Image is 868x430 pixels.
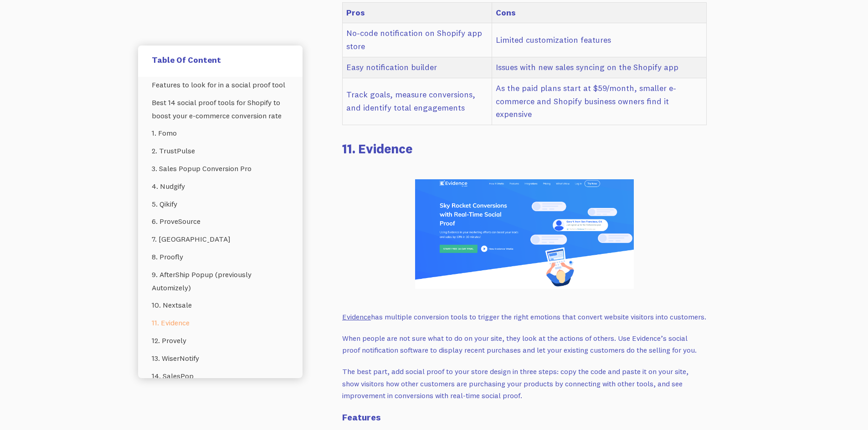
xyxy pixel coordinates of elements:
a: 8. Proofly [152,248,289,266]
th: Pros [343,2,492,23]
td: As the paid plans start at $59/month, smaller e-commerce and Shopify business owners find it expe... [492,78,706,125]
a: 5. Qikify [152,195,289,213]
a: 13. WiserNotify [152,349,289,367]
a: 10. Nextsale [152,296,289,314]
h5: Table Of Content [152,55,289,65]
a: 6. ProveSource [152,212,289,230]
a: 9. AfterShip Popup (previously Automizely) [152,266,289,297]
a: 3. Sales Popup Conversion Pro [152,160,289,177]
p: When people are not sure what to do on your site, they look at the actions of others. Use Evidenc... [342,332,707,356]
a: Best 14 social proof tools for Shopify to boost your e-commerce conversion rate [152,94,289,125]
td: Limited customization features [492,23,706,57]
a: Evidence [342,312,371,321]
a: 2. TrustPulse [152,142,289,160]
a: Features to look for in a social proof tool [152,76,289,94]
h3: 11. Evidence [342,140,707,157]
td: Easy notification builder [343,57,492,78]
a: 7. [GEOGRAPHIC_DATA] [152,230,289,248]
a: 4. Nudgify [152,177,289,195]
a: 1. Fomo [152,124,289,142]
p: has multiple conversion tools to trigger the right emotions that convert website visitors into cu... [342,311,707,323]
th: Cons [492,2,706,23]
a: 14. SalesPop [152,367,289,385]
td: No-code notification on Shopify app store [343,23,492,57]
p: The best part, add social proof to your store design in three steps: copy the code and paste it o... [342,365,707,402]
a: 11. Evidence [152,314,289,332]
h4: Features [342,411,707,424]
td: Issues with new sales syncing on the Shopify app [492,57,706,78]
a: 12. Provely [152,332,289,349]
td: Track goals, measure conversions, and identify total engagements [343,78,492,125]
